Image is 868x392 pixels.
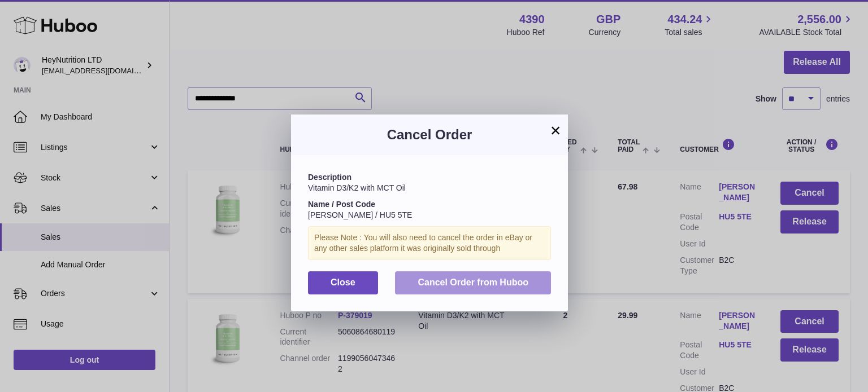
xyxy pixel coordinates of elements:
[308,183,406,192] span: Vitamin D3/K2 with MCT Oil
[308,173,351,182] strong: Description
[308,226,551,260] div: Please Note : You will also need to cancel the order in eBay or any other sales platform it was o...
[308,210,412,219] span: [PERSON_NAME] / HU5 5TE
[308,126,551,144] h3: Cancel Order
[308,200,375,209] strong: Name / Post Code
[418,278,528,287] span: Cancel Order from Huboo
[331,278,355,287] span: Close
[308,271,378,294] button: Close
[395,271,551,294] button: Cancel Order from Huboo
[549,124,562,137] button: ×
